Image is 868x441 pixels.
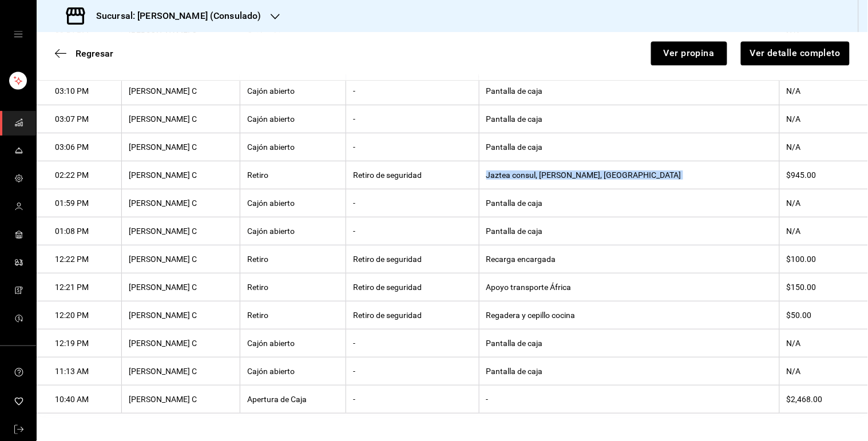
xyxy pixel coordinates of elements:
th: Retiro [240,273,346,301]
th: [PERSON_NAME] C [122,77,240,105]
th: $2,468.00 [780,386,868,414]
th: Cajón abierto [240,329,346,357]
th: [PERSON_NAME] C [122,386,240,414]
th: $150.00 [780,273,868,301]
th: 10:40 AM [37,386,122,414]
th: 12:21 PM [37,273,122,301]
th: [PERSON_NAME] C [122,133,240,161]
th: - [346,77,479,105]
th: 01:08 PM [37,217,122,245]
th: Regadera y cepillo cocina [479,301,779,329]
th: N/A [780,357,868,386]
th: $50.00 [780,301,868,329]
th: - [346,329,479,357]
th: Pantalla de caja [479,77,779,105]
th: Cajón abierto [240,357,346,386]
th: [PERSON_NAME] C [122,217,240,245]
th: 12:22 PM [37,245,122,273]
th: 11:13 AM [37,357,122,386]
button: Regresar [55,48,113,59]
th: Cajón abierto [240,189,346,217]
th: $100.00 [780,245,868,273]
th: Cajón abierto [240,133,346,161]
th: N/A [780,217,868,245]
h3: Sucursal: [PERSON_NAME] (Consulado) [87,9,261,23]
th: [PERSON_NAME] C [122,329,240,357]
th: N/A [780,329,868,357]
th: [PERSON_NAME] C [122,189,240,217]
th: 03:07 PM [37,105,122,133]
th: Cajón abierto [240,105,346,133]
th: [PERSON_NAME] C [122,105,240,133]
th: Pantalla de caja [479,357,779,386]
th: Retiro de seguridad [346,301,479,329]
th: Retiro de seguridad [346,245,479,273]
th: 03:10 PM [37,77,122,105]
th: - [346,189,479,217]
th: - [346,357,479,386]
th: - [479,386,779,414]
th: [PERSON_NAME] C [122,161,240,189]
th: $945.00 [780,161,868,189]
th: N/A [780,105,868,133]
th: Pantalla de caja [479,133,779,161]
th: 02:22 PM [37,161,122,189]
th: Cajón abierto [240,77,346,105]
th: Retiro [240,301,346,329]
th: Pantalla de caja [479,189,779,217]
th: N/A [780,189,868,217]
button: Ver detalle completo [741,41,850,65]
span: Regresar [76,48,113,59]
th: Retiro de seguridad [346,273,479,301]
th: [PERSON_NAME] C [122,357,240,386]
th: [PERSON_NAME] C [122,245,240,273]
th: 01:59 PM [37,189,122,217]
th: N/A [780,77,868,105]
th: Retiro [240,161,346,189]
th: [PERSON_NAME] C [122,273,240,301]
th: - [346,133,479,161]
th: Cajón abierto [240,217,346,245]
th: N/A [780,133,868,161]
th: Recarga encargada [479,245,779,273]
th: Retiro de seguridad [346,161,479,189]
th: Apoyo transporte África [479,273,779,301]
button: open drawer [14,30,23,39]
th: 12:20 PM [37,301,122,329]
th: 12:19 PM [37,329,122,357]
th: Pantalla de caja [479,217,779,245]
th: 03:06 PM [37,133,122,161]
th: Pantalla de caja [479,329,779,357]
th: - [346,217,479,245]
th: Apertura de Caja [240,386,346,414]
th: - [346,105,479,133]
th: - [346,386,479,414]
th: Jaztea consul, [PERSON_NAME], [GEOGRAPHIC_DATA] [479,161,779,189]
th: Pantalla de caja [479,105,779,133]
th: [PERSON_NAME] C [122,301,240,329]
th: Retiro [240,245,346,273]
button: Ver propina [651,41,727,65]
